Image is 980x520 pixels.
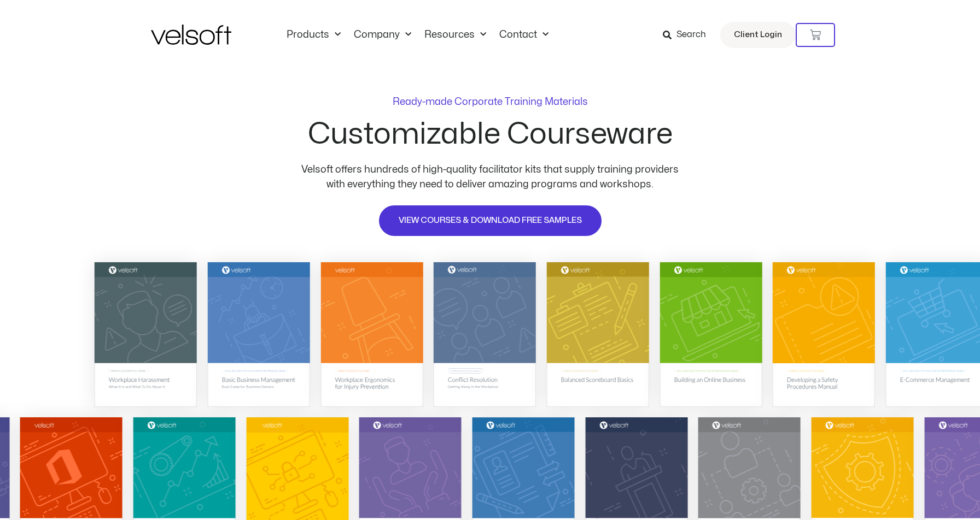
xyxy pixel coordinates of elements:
[676,28,706,42] span: Search
[418,29,493,41] a: ResourcesMenu Toggle
[393,97,588,107] p: Ready-made Corporate Training Materials
[493,29,555,41] a: ContactMenu Toggle
[663,26,714,44] a: Search
[347,29,418,41] a: CompanyMenu Toggle
[151,25,231,45] img: Velsoft Training Materials
[280,29,555,41] nav: Menu
[308,120,673,149] h2: Customizable Courseware
[378,204,603,237] a: VIEW COURSES & DOWNLOAD FREE SAMPLES
[280,29,347,41] a: ProductsMenu Toggle
[399,214,582,227] span: VIEW COURSES & DOWNLOAD FREE SAMPLES
[734,28,782,42] span: Client Login
[293,162,687,192] p: Velsoft offers hundreds of high-quality facilitator kits that supply training providers with ever...
[720,22,796,48] a: Client Login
